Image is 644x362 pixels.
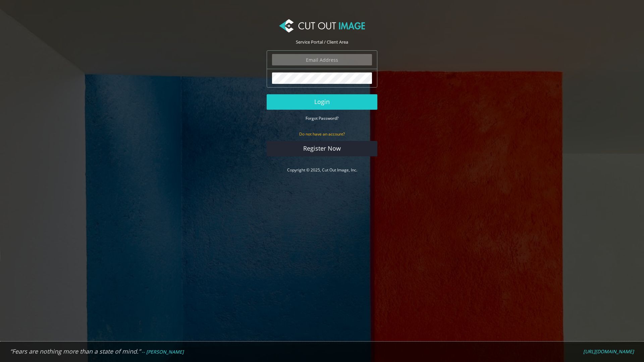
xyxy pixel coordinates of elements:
small: Do not have an account? [299,131,345,137]
em: -- [PERSON_NAME] [142,349,184,355]
input: Email Address [272,54,372,65]
a: Forgot Password? [306,115,338,121]
a: Register Now [267,141,377,156]
em: [URL][DOMAIN_NAME] [583,348,634,355]
button: Login [267,94,377,110]
small: Forgot Password? [306,115,338,121]
a: Copyright © 2025, Cut Out Image, Inc. [287,167,357,173]
em: “Fears are nothing more than a state of mind.” [10,347,141,355]
img: Cut Out Image [279,19,365,33]
span: Service Portal / Client Area [296,39,348,45]
a: [URL][DOMAIN_NAME] [583,349,634,355]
